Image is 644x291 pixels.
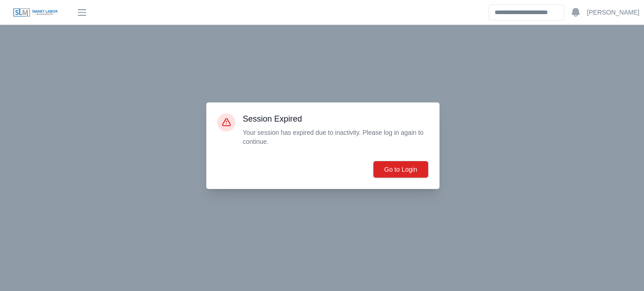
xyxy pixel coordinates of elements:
a: [PERSON_NAME] [587,8,639,17]
h3: Session Expired [243,113,429,124]
button: Go to Login [373,161,429,178]
img: SLM Logo [13,8,58,18]
p: Your session has expired due to inactivity. Please log in again to continue. [243,128,429,146]
input: Search [489,5,564,20]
